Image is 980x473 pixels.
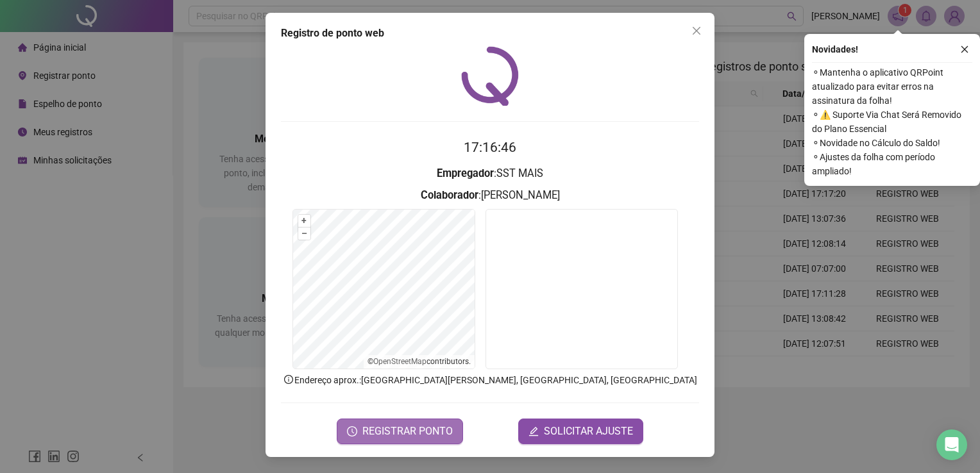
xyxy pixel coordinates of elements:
span: edit [528,426,539,436]
span: SOLICITAR AJUSTE [544,424,633,439]
div: Registro de ponto web [281,26,699,41]
h3: : [PERSON_NAME] [281,187,699,204]
h3: : SST MAIS [281,165,699,182]
button: Close [686,21,707,41]
span: REGISTRAR PONTO [362,424,453,439]
span: ⚬ ⚠️ Suporte Via Chat Será Removido do Plano Essencial [812,108,972,136]
button: REGISTRAR PONTO [337,419,463,444]
div: Open Intercom Messenger [936,429,967,460]
span: ⚬ Ajustes da folha com período ampliado! [812,150,972,178]
span: clock-circle [347,426,357,436]
strong: Empregador [437,167,494,179]
span: close [691,26,702,36]
img: QRPoint [461,46,519,106]
span: close [960,45,969,54]
a: OpenStreetMap [373,357,427,366]
button: + [298,215,310,227]
span: ⚬ Mantenha o aplicativo QRPoint atualizado para evitar erros na assinatura da folha! [812,65,972,108]
li: © contributors. [367,357,471,366]
button: editSOLICITAR AJUSTE [518,419,643,444]
strong: Colaborador [421,189,478,201]
span: Novidades ! [812,42,858,56]
time: 17:16:46 [464,140,516,155]
button: – [298,228,310,240]
p: Endereço aprox. : [GEOGRAPHIC_DATA][PERSON_NAME], [GEOGRAPHIC_DATA], [GEOGRAPHIC_DATA] [281,373,699,387]
span: ⚬ Novidade no Cálculo do Saldo! [812,136,972,150]
span: info-circle [283,374,294,385]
